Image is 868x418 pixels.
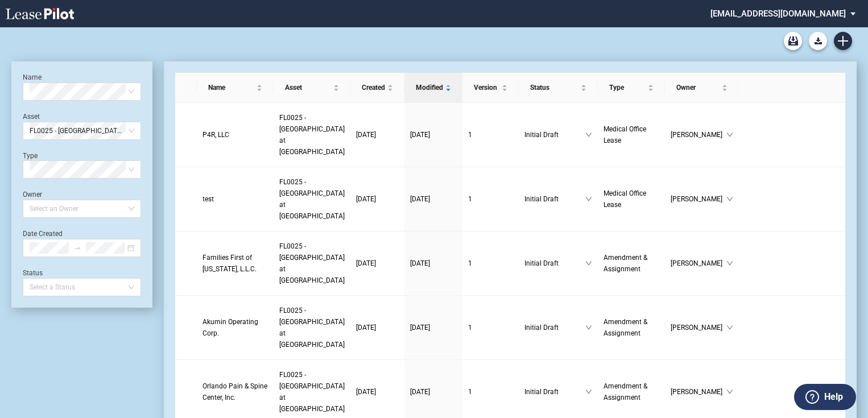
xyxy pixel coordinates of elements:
[474,82,499,93] span: Version
[279,241,345,286] a: FL0025 - [GEOGRAPHIC_DATA] at [GEOGRAPHIC_DATA]
[468,386,513,398] a: 1
[23,230,63,238] label: Date Created
[356,259,376,267] span: [DATE]
[279,176,345,222] a: FL0025 - [GEOGRAPHIC_DATA] at [GEOGRAPHIC_DATA]
[410,195,430,203] span: [DATE]
[671,322,726,333] span: [PERSON_NAME]
[279,112,345,158] a: FL0025 - [GEOGRAPHIC_DATA] at [GEOGRAPHIC_DATA]
[468,129,513,140] a: 1
[665,73,739,103] th: Owner
[356,258,399,269] a: [DATE]
[202,129,268,140] a: P4R, LLC
[604,123,659,146] a: Medical Office Lease
[598,73,665,103] th: Type
[468,193,513,205] a: 1
[208,82,254,93] span: Name
[726,260,733,267] span: down
[604,188,659,210] a: Medical Office Lease
[676,82,720,93] span: Owner
[279,369,345,415] a: FL0025 - [GEOGRAPHIC_DATA] at [GEOGRAPHIC_DATA]
[356,322,399,333] a: [DATE]
[202,193,268,205] a: test
[671,258,726,269] span: [PERSON_NAME]
[356,193,399,205] a: [DATE]
[404,73,462,103] th: Modified
[585,196,592,202] span: down
[585,260,592,267] span: down
[73,244,81,252] span: to
[202,254,257,273] span: Families First of Florida, L.L.C.
[604,252,659,275] a: Amendment & Assignment
[279,371,345,413] span: FL0025 - Medical Village at Maitland
[356,324,376,332] span: [DATE]
[726,388,733,395] span: down
[274,73,350,103] th: Asset
[202,316,268,339] a: Akumin Operating Corp.
[202,252,268,275] a: Families First of [US_STATE], L.L.C.
[604,125,646,144] span: Medical Office Lease
[23,152,38,160] label: Type
[824,390,843,404] label: Help
[784,32,802,50] a: Archive
[356,129,399,140] a: [DATE]
[202,380,268,403] a: Orlando Pain & Spine Center, Inc.
[279,307,345,349] span: FL0025 - Medical Village at Maitland
[356,386,399,398] a: [DATE]
[468,259,472,267] span: 1
[30,122,134,139] span: FL0025 - Medical Village at Maitland
[356,388,376,396] span: [DATE]
[524,322,585,333] span: Initial Draft
[468,195,472,203] span: 1
[468,131,472,139] span: 1
[23,73,42,81] label: Name
[585,388,592,395] span: down
[362,82,385,93] span: Created
[604,189,646,209] span: Medical Office Lease
[202,382,267,402] span: Orlando Pain & Spine Center, Inc.
[73,244,81,252] span: swap-right
[585,324,592,331] span: down
[356,131,376,139] span: [DATE]
[416,82,443,93] span: Modified
[410,324,430,332] span: [DATE]
[410,259,430,267] span: [DATE]
[410,258,457,269] a: [DATE]
[834,32,852,50] a: Create new document
[468,388,472,396] span: 1
[468,324,472,332] span: 1
[410,388,430,396] span: [DATE]
[23,269,43,277] label: Status
[356,195,376,203] span: [DATE]
[671,129,726,140] span: [PERSON_NAME]
[609,82,646,93] span: Type
[468,258,513,269] a: 1
[468,322,513,333] a: 1
[809,32,827,50] button: Download Blank Form
[23,113,40,121] label: Asset
[524,386,585,398] span: Initial Draft
[671,193,726,205] span: [PERSON_NAME]
[202,131,229,139] span: P4R, LLC
[23,191,42,198] label: Owner
[524,129,585,140] span: Initial Draft
[726,131,733,138] span: down
[197,73,274,103] th: Name
[604,382,647,402] span: Amendment & Assignment
[410,131,430,139] span: [DATE]
[794,384,856,410] button: Help
[202,318,258,337] span: Akumin Operating Corp.
[530,82,578,93] span: Status
[410,386,457,398] a: [DATE]
[410,129,457,140] a: [DATE]
[604,380,659,403] a: Amendment & Assignment
[410,193,457,205] a: [DATE]
[604,318,647,337] span: Amendment & Assignment
[285,82,331,93] span: Asset
[279,178,345,220] span: FL0025 - Medical Village at Maitland
[585,131,592,138] span: down
[202,195,214,203] span: test
[726,196,733,202] span: down
[604,254,647,273] span: Amendment & Assignment
[524,258,585,269] span: Initial Draft
[410,322,457,333] a: [DATE]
